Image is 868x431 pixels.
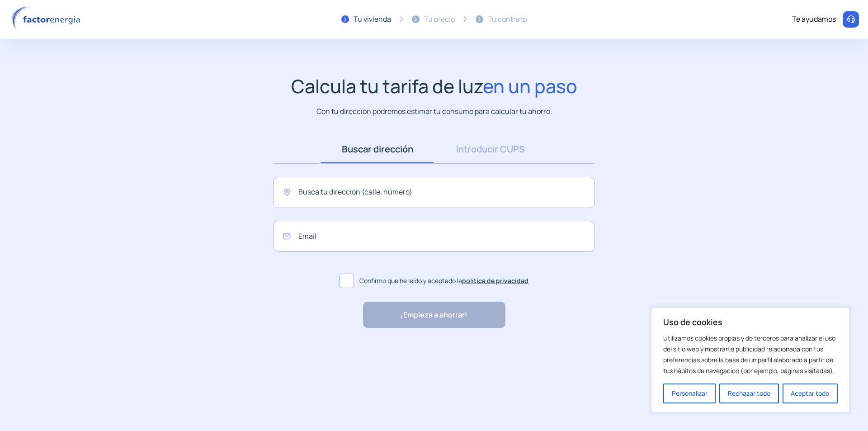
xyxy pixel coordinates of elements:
a: Introducir CUPS [434,135,547,163]
div: Tu contrato [488,14,527,25]
div: Te ayudamos [792,14,836,25]
button: Rechazar todo [719,384,778,403]
a: Buscar dirección [321,135,434,163]
p: Uso de cookies [663,317,838,327]
img: logo factor [9,6,86,33]
button: Personalizar [663,384,716,403]
p: Utilizamos cookies propias y de terceros para analizar el uso del sitio web y mostrarte publicida... [663,333,838,376]
span: en un paso [483,73,577,99]
div: Tu precio [424,14,455,25]
div: Tu vivienda [354,14,391,25]
p: Con tu dirección podremos estimar tu consumo para calcular tu ahorro. [316,106,552,117]
div: Uso de cookies [651,307,850,413]
button: Aceptar todo [783,384,838,403]
span: Confirmo que he leído y aceptado la [359,276,528,286]
h1: Calcula tu tarifa de luz [291,75,577,97]
img: llamar [846,15,855,24]
a: política de privacidad [462,276,528,285]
